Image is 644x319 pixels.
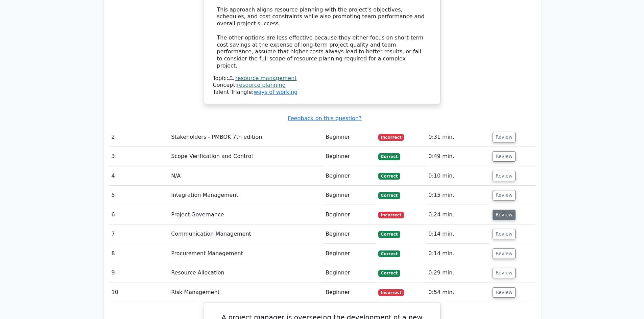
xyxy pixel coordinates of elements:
[378,289,404,296] span: Incorrect
[493,171,516,181] button: Review
[323,205,376,224] td: Beginner
[378,153,400,160] span: Correct
[493,132,516,142] button: Review
[168,205,323,224] td: Project Governance
[168,224,323,244] td: Communication Management
[378,134,404,141] span: Incorrect
[378,173,400,180] span: Correct
[168,147,323,166] td: Scope Verification and Control
[378,270,400,276] span: Correct
[426,147,490,166] td: 0:49 min.
[323,186,376,205] td: Beginner
[493,287,516,298] button: Review
[493,229,516,239] button: Review
[323,263,376,283] td: Beginner
[168,166,323,186] td: N/A
[426,263,490,283] td: 0:29 min.
[109,205,169,224] td: 6
[493,151,516,162] button: Review
[426,244,490,263] td: 0:14 min.
[288,115,361,122] a: Feedback on this question?
[426,186,490,205] td: 0:15 min.
[168,283,323,302] td: Risk Management
[378,192,400,199] span: Correct
[109,244,169,263] td: 8
[493,210,516,220] button: Review
[378,250,400,257] span: Correct
[378,212,404,218] span: Incorrect
[493,248,516,259] button: Review
[378,231,400,238] span: Correct
[426,283,490,302] td: 0:54 min.
[426,224,490,244] td: 0:14 min.
[426,205,490,224] td: 0:24 min.
[323,224,376,244] td: Beginner
[426,166,490,186] td: 0:10 min.
[109,128,169,147] td: 2
[168,128,323,147] td: Stakeholders - PMBOK 7th edition
[235,75,296,81] a: resource management
[168,186,323,205] td: Integration Management
[493,268,516,278] button: Review
[109,263,169,283] td: 9
[237,82,286,88] a: resource planning
[168,263,323,283] td: Resource Allocation
[109,224,169,244] td: 7
[109,166,169,186] td: 4
[323,166,376,186] td: Beginner
[213,75,431,82] div: Topic:
[323,244,376,263] td: Beginner
[213,75,431,96] div: Talent Triangle:
[426,128,490,147] td: 0:31 min.
[323,128,376,147] td: Beginner
[168,244,323,263] td: Procurement Management
[493,190,516,201] button: Review
[109,283,169,302] td: 10
[213,82,431,89] div: Concept:
[323,147,376,166] td: Beginner
[323,283,376,302] td: Beginner
[109,186,169,205] td: 5
[254,89,297,95] a: ways of working
[109,147,169,166] td: 3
